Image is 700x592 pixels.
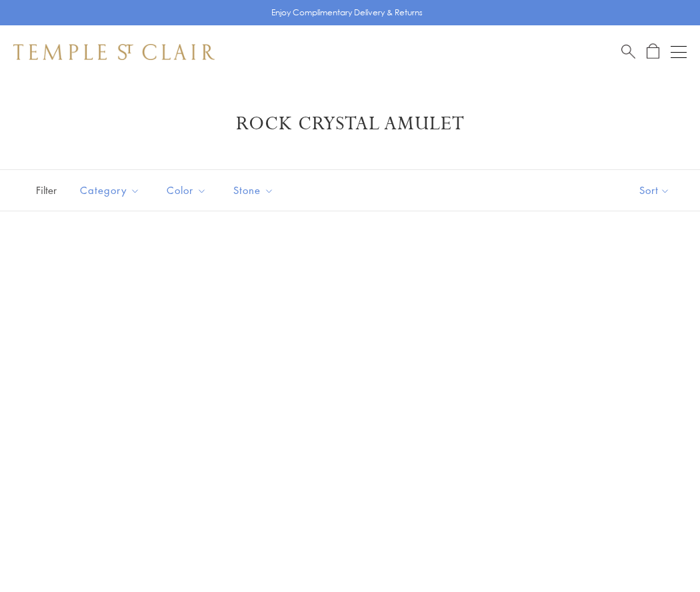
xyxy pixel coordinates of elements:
[647,43,659,60] a: Open Shopping Bag
[621,43,635,60] a: Search
[671,44,687,60] button: Open navigation
[271,6,423,19] p: Enjoy Complimentary Delivery & Returns
[223,175,284,205] button: Stone
[160,182,217,199] span: Color
[609,170,700,211] button: Show sort by
[33,112,667,136] h1: Rock Crystal Amulet
[157,175,217,205] button: Color
[227,182,284,199] span: Stone
[70,175,150,205] button: Category
[73,182,150,199] span: Category
[13,44,215,60] img: Temple St. Clair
